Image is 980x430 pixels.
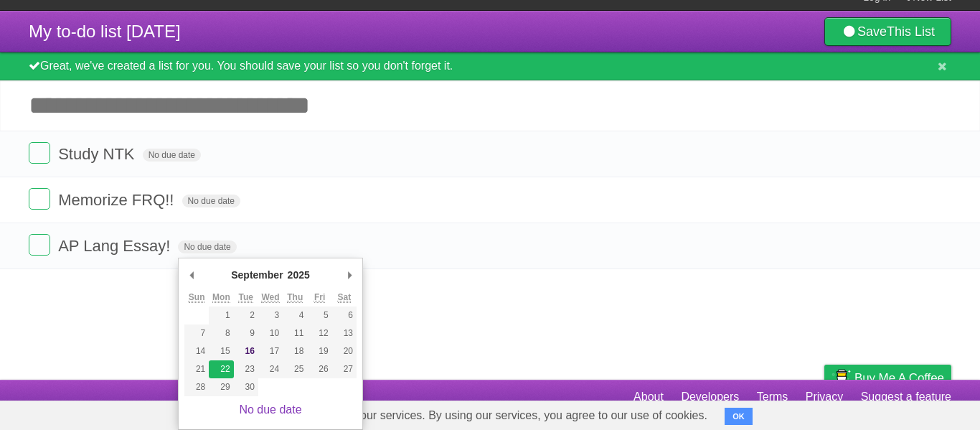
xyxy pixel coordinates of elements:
[283,324,307,342] button: 11
[58,191,177,209] span: Memorize FRQ!!
[184,378,209,396] button: 28
[314,292,325,303] abbr: Friday
[29,234,50,256] label: Done
[824,17,951,46] a: SaveThis List
[806,383,843,411] a: Privacy
[58,145,138,163] span: Study NTK
[338,292,352,303] abbr: Saturday
[143,149,201,162] span: No due date
[234,378,258,396] button: 30
[332,324,357,342] button: 13
[307,324,331,342] button: 12
[209,324,233,342] button: 8
[209,360,233,378] button: 22
[209,342,233,360] button: 15
[234,360,258,378] button: 23
[283,342,307,360] button: 18
[209,378,233,396] button: 29
[332,360,357,378] button: 27
[58,237,174,255] span: AP Lang Essay!
[258,342,283,360] button: 17
[29,22,181,41] span: My to-do list [DATE]
[184,324,209,342] button: 7
[239,403,301,416] a: No due date
[887,24,935,39] b: This List
[258,307,283,324] button: 3
[342,264,357,286] button: Next Month
[633,383,664,411] a: About
[307,360,331,378] button: 26
[178,240,236,253] span: No due date
[725,408,753,425] button: OK
[212,292,230,303] abbr: Monday
[29,188,50,210] label: Done
[189,292,205,303] abbr: Sunday
[286,264,312,286] div: 2025
[287,292,303,303] abbr: Thursday
[234,307,258,324] button: 2
[681,383,739,411] a: Developers
[234,342,258,360] button: 16
[332,342,357,360] button: 20
[757,383,788,411] a: Terms
[258,360,283,378] button: 24
[332,307,357,324] button: 6
[182,195,240,207] span: No due date
[283,307,307,324] button: 4
[861,383,951,411] a: Suggest a feature
[224,401,722,430] span: Cookies help us deliver our services. By using our services, you agree to our use of cookies.
[831,365,851,390] img: Buy me a coffee
[307,307,331,324] button: 5
[261,292,279,303] abbr: Wednesday
[184,360,209,378] button: 21
[184,342,209,360] button: 14
[29,142,50,164] label: Done
[229,264,285,286] div: September
[234,324,258,342] button: 9
[283,360,307,378] button: 25
[824,365,951,391] a: Buy me a coffee
[854,365,944,391] span: Buy me a coffee
[184,264,199,286] button: Previous Month
[258,324,283,342] button: 10
[307,342,331,360] button: 19
[238,292,253,303] abbr: Tuesday
[209,307,233,324] button: 1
